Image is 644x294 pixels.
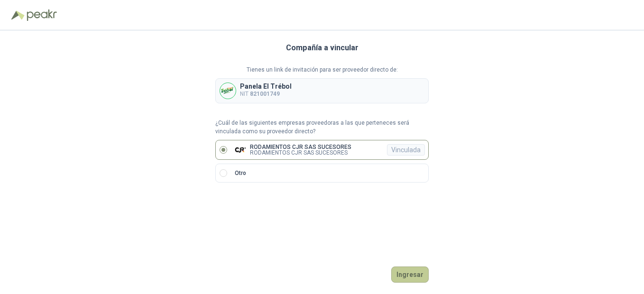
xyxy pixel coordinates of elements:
[240,90,292,99] p: NIT
[250,150,351,156] p: RODAMIENTOS CJR SAS SUCESORES
[220,83,236,99] img: Company Logo
[240,83,292,90] p: Panela El Trébol
[235,169,246,178] p: Otro
[391,266,429,283] button: Ingresar
[27,9,57,21] img: Peakr
[286,42,359,54] h3: Compañía a vincular
[387,144,425,156] div: Vinculada
[215,119,429,137] p: ¿Cuál de las siguientes empresas proveedoras a las que perteneces será vinculada como su proveedo...
[235,144,246,156] img: Company Logo
[215,65,429,74] p: Tienes un link de invitación para ser proveedor directo de:
[250,91,280,97] b: 821001749
[250,144,351,150] p: RODAMIENTOS CJR SAS SUCESORES
[11,10,25,20] img: Logo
